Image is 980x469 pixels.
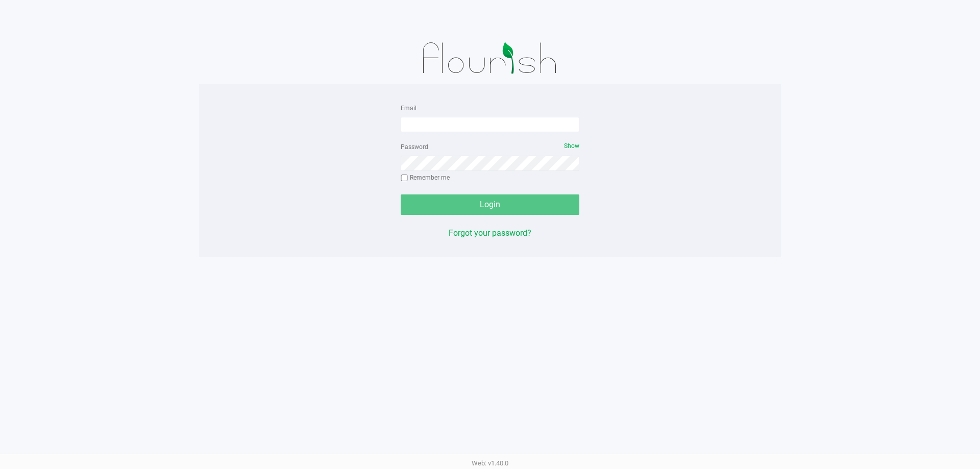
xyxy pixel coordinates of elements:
span: Web: v1.40.0 [472,459,508,467]
label: Email [401,104,416,113]
button: Forgot your password? [449,227,531,239]
label: Remember me [401,173,450,182]
label: Password [401,142,428,152]
input: Remember me [401,175,408,182]
span: Show [564,142,579,150]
